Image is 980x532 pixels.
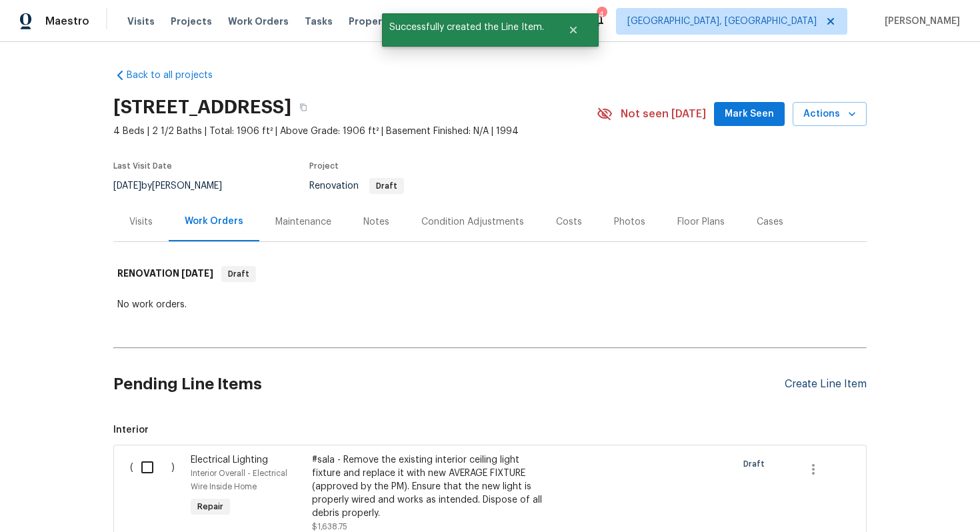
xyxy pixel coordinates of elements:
span: [GEOGRAPHIC_DATA], [GEOGRAPHIC_DATA] [627,15,817,28]
span: Mark Seen [725,106,774,123]
span: [DATE] [113,181,141,191]
span: Successfully created the Line Item. [382,13,551,41]
span: Electrical Lighting [191,455,268,465]
div: Work Orders [185,215,243,228]
span: Work Orders [228,15,289,28]
div: Condition Adjustments [421,215,524,229]
span: Visits [127,15,155,28]
div: #sala - Remove the existing interior ceiling light fixture and replace it with new AVERAGE FIXTUR... [312,453,547,520]
span: Draft [223,267,255,281]
div: by [PERSON_NAME] [113,178,238,194]
span: Draft [371,182,403,190]
span: Properties [349,15,401,28]
span: Project [309,162,339,170]
div: Maintenance [275,215,331,229]
h2: Pending Line Items [113,353,785,415]
span: Renovation [309,181,404,191]
span: Tasks [305,17,333,26]
a: Back to all projects [113,69,241,82]
div: Notes [363,215,389,229]
span: Actions [803,106,856,123]
div: Floor Plans [677,215,725,229]
div: Create Line Item [785,378,867,391]
span: Interior [113,423,867,437]
span: 4 Beds | 2 1/2 Baths | Total: 1906 ft² | Above Grade: 1906 ft² | Basement Finished: N/A | 1994 [113,125,597,138]
div: Visits [129,215,153,229]
span: Projects [171,15,212,28]
button: Close [551,17,595,43]
div: Cases [757,215,783,229]
span: $1,638.75 [312,523,347,531]
div: Costs [556,215,582,229]
span: Last Visit Date [113,162,172,170]
span: [PERSON_NAME] [879,15,960,28]
span: Maestro [45,15,89,28]
div: RENOVATION [DATE]Draft [113,253,867,295]
span: Interior Overall - Electrical Wire Inside Home [191,469,287,491]
button: Actions [793,102,867,127]
div: No work orders. [117,298,863,311]
button: Copy Address [291,95,315,119]
div: Photos [614,215,645,229]
span: Not seen [DATE] [621,107,706,121]
span: [DATE] [181,269,213,278]
h2: [STREET_ADDRESS] [113,101,291,114]
span: Repair [192,500,229,513]
h6: RENOVATION [117,266,213,282]
span: Draft [743,457,770,471]
div: 4 [597,8,606,21]
button: Mark Seen [714,102,785,127]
